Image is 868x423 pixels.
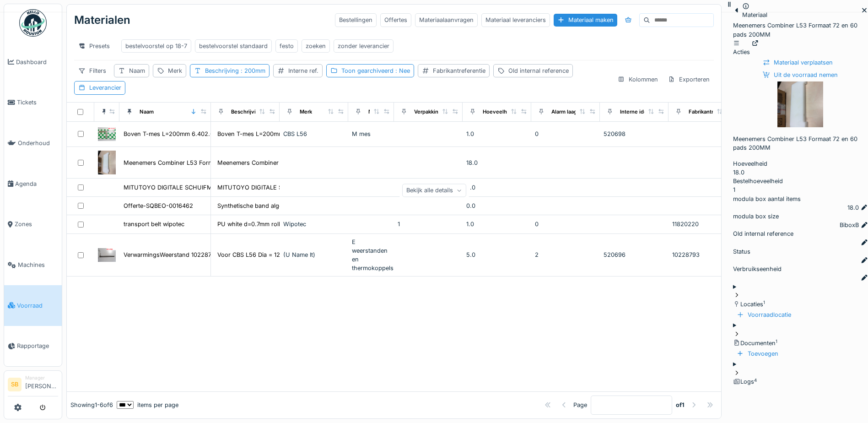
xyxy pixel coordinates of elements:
div: items per page [117,401,178,409]
a: Voorraad [4,285,62,326]
div: Interne ref. [288,66,318,75]
div: Acties [733,39,750,56]
div: Materiaalcategorie [368,108,415,116]
div: Interne identificator [620,108,669,116]
div: 18.0 [733,168,868,177]
span: Onderhoud [18,139,58,147]
div: Synthetische band algemeen CODE: SBBG000001 2 ... [217,201,368,210]
div: Bestelhoeveelheid [733,177,868,185]
div: bestelvoorstel op 18-7 [125,42,187,50]
div: Beschrijving [205,66,265,75]
div: 0 [535,130,596,138]
div: 11820220 [672,220,733,228]
div: Bestellingen [335,13,377,27]
div: 10228793 [672,250,733,259]
div: Voor CBS L56 Dia = 12mm / L = 200mm / 500W / 110V [217,250,369,259]
div: Page [573,401,587,409]
div: 0.0 [466,201,528,210]
img: VerwarmingsWeerstand 10228793 500W 110V [98,248,116,261]
a: Onderhoud [4,123,62,163]
div: VerwarmingsWeerstand 10228793 500W 110V [124,250,252,259]
div: Logs [733,377,868,386]
div: MITUTOYO DIGITALE SCHUIFMAAT [124,183,224,192]
div: E weerstanden en thermokoppels [352,238,390,273]
div: Locaties [733,300,868,309]
div: festo [280,42,294,50]
div: Showing 1 - 6 of 6 [70,401,113,409]
div: Offertes [380,13,411,27]
div: CBS L56 [283,130,345,138]
img: Boven T-mes L=200mm 6.402.0076 [98,127,116,141]
a: Machines [4,244,62,285]
div: Materiaalaanvragen [415,13,478,27]
span: : 200mm [239,67,265,74]
div: 1.0 [466,130,528,138]
div: MITUTOYO DIGITALE SCHUIFMAAT 0-200MM 500-182-30 [217,183,383,192]
div: 2 [535,250,596,259]
summary: Locaties1Voorraadlocatie [733,282,868,321]
div: Fabrikantreferentie [433,66,485,75]
div: 5.0 [466,250,528,259]
div: Hoeveelheid [483,108,515,116]
li: [PERSON_NAME] [25,374,58,394]
div: Exporteren [664,73,714,86]
div: (U Name It) [283,250,345,259]
div: zonder leverancier [338,42,389,50]
div: Merk [168,66,182,75]
strong: of 1 [676,401,685,409]
div: Verbruikseenheid [733,265,868,273]
div: M mes [352,130,390,138]
div: 18.0 [466,158,528,167]
div: Materiaal maken [554,14,617,26]
div: Hoeveelheid [733,159,868,168]
div: 0 [535,220,596,228]
img: Badge_color-CXgf-gQk.svg [19,9,47,37]
div: Materiaal [742,11,767,19]
div: zoeken [306,42,326,50]
div: Filters [74,64,110,77]
div: Bekijk alle details [402,184,466,197]
div: 520698 [604,130,665,138]
div: Uit de voorraad nemen [759,69,841,81]
div: Beschrijving [231,108,262,116]
a: Tickets [4,82,62,123]
span: Machines [18,260,58,269]
div: Meenemers Combiner L53 Formaat 72 en 60 pads 200MM [733,21,868,56]
div: Offerte-SQBEO-0016462 [124,201,193,210]
span: : Nee [394,67,410,74]
div: Alarm laag niveau [551,108,595,116]
span: Agenda [15,179,58,188]
div: Naam [140,108,154,116]
div: 18.0 [847,203,859,212]
summary: Logs4 [733,360,868,386]
div: Materiaal verplaatsen [759,56,836,69]
div: Naam [129,66,145,75]
div: 1 [398,220,459,228]
div: Meenemers Combiner L53 Formaat 72 en 60 pads 200MM [124,158,287,167]
summary: Documenten1Toevoegen [733,321,868,360]
a: Agenda [4,163,62,204]
div: Voorraadlocatie [733,309,795,321]
span: Dashboard [16,58,58,66]
span: Voorraad [17,301,58,310]
div: 520696 [604,250,665,259]
div: 1.0 [466,220,528,228]
div: Documenten [733,339,868,347]
div: Meenemers Combiner L53 Formaat 72 en 60 pads 200MM [217,158,381,167]
div: bestelvoorstel standaard [199,42,268,50]
div: modula box aantal items [733,195,868,203]
div: Kolommen [614,73,662,86]
div: Old internal reference [733,229,868,238]
div: BiboxB [840,221,859,229]
a: Zones [4,204,62,245]
div: Merk [300,108,312,116]
img: Meenemers Combiner L53 Formaat 72 en 60 pads 200MM [777,81,823,127]
a: Dashboard [4,42,62,82]
div: Boven T-mes L=200mm 6.402.0076 Van CBS L56 6,4... [217,130,372,138]
div: Status [733,247,868,256]
a: SB Manager[PERSON_NAME] [8,374,58,396]
div: Materialen [74,8,130,32]
sup: 1 [763,300,765,305]
div: Verpakking [414,108,442,116]
div: Leverancier [89,83,121,92]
